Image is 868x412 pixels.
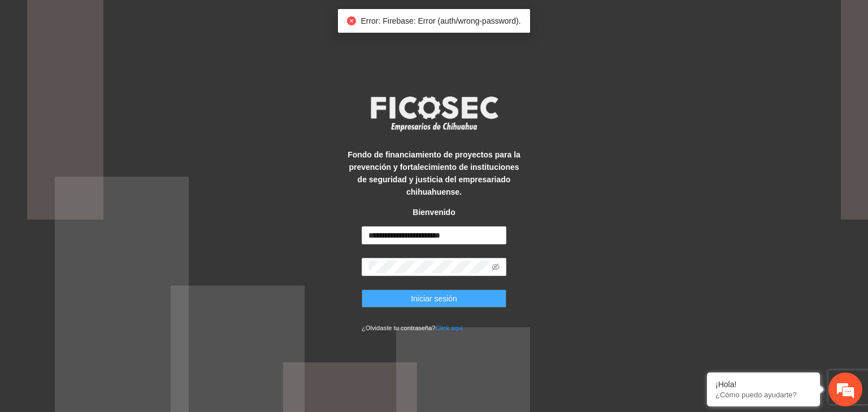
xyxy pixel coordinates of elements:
a: Click aqui [436,325,463,331]
button: Iniciar sesión [362,290,506,308]
div: Chatee con nosotros ahora [59,58,190,72]
img: logo [363,93,505,134]
span: Iniciar sesión [411,292,457,305]
span: Error: Firebase: Error (auth/wrong-password). [361,16,520,25]
div: ¡Hola! [715,380,811,389]
span: close-circle [347,16,356,25]
span: Estamos en línea. [66,139,156,253]
span: eye-invisible [492,263,500,271]
div: Minimizar ventana de chat en vivo [185,6,212,33]
textarea: Escriba su mensaje y pulse “Intro” [6,284,215,324]
small: ¿Olvidaste tu contraseña? [362,325,463,331]
strong: Bienvenido [413,208,455,217]
strong: Fondo de financiamiento de proyectos para la prevención y fortalecimiento de instituciones de seg... [348,150,520,196]
p: ¿Cómo puedo ayudarte? [715,391,811,399]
